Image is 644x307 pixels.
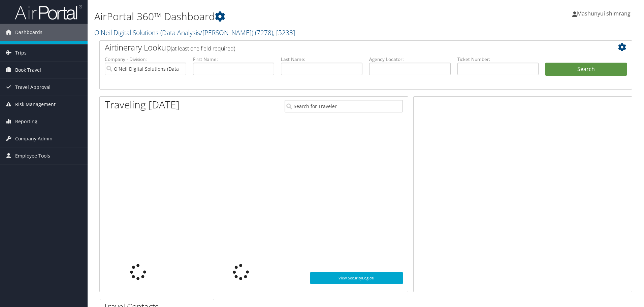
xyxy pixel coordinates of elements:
[15,147,50,164] span: Employee Tools
[255,28,273,37] span: ( 7278 )
[572,3,637,24] a: Mashunyui shimrang
[310,272,403,284] a: View SecurityLogic®
[15,96,56,113] span: Risk Management
[15,79,51,96] span: Travel Approval
[15,44,27,61] span: Trips
[15,24,42,41] span: Dashboards
[273,28,295,37] span: , [ 5233 ]
[105,42,582,53] h2: Airtinerary Lookup
[193,56,275,63] label: First Name:
[577,10,631,17] span: Mashunyui shimrang
[15,4,82,20] img: airportal-logo.png
[545,63,627,76] button: Search
[15,62,41,78] span: Book Travel
[281,56,362,63] label: Last Name:
[94,28,295,37] a: O'Neil Digital Solutions (Data Analysis/[PERSON_NAME])
[105,56,186,63] label: Company - Division:
[369,56,451,63] label: Agency Locator:
[285,100,403,112] input: Search for Traveler
[15,130,53,147] span: Company Admin
[171,45,235,52] span: (at least one field required)
[457,56,539,63] label: Ticket Number:
[94,9,456,24] h1: AirPortal 360™ Dashboard
[105,98,180,112] h1: Traveling [DATE]
[15,113,37,130] span: Reporting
